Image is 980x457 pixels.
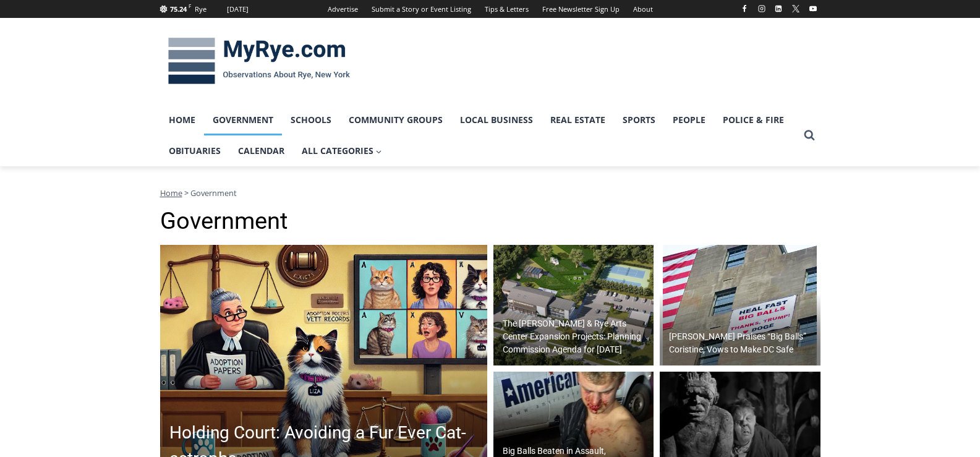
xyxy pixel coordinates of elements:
[806,1,820,16] a: YouTube
[195,4,207,15] div: Rye
[184,187,189,199] span: >
[664,105,714,135] a: People
[669,330,817,356] h2: [PERSON_NAME] Praises “Big Balls” Coristine, Vows to Make DC Safe
[451,105,542,135] a: Local Business
[754,1,769,16] a: Instagram
[660,245,820,366] a: [PERSON_NAME] Praises “Big Balls” Coristine, Vows to Make DC Safe
[170,4,187,14] span: 75.24
[160,135,229,166] a: Obituaries
[798,124,820,147] button: View Search Form
[160,29,358,93] img: MyRye.com
[282,105,340,135] a: Schools
[160,187,182,199] a: Home
[503,317,651,356] h2: The [PERSON_NAME] & Rye Arts Center Expansion Projects: Planning Commission Agenda for [DATE]
[160,207,820,236] h1: Government
[614,105,664,135] a: Sports
[737,1,752,16] a: Facebook
[204,105,282,135] a: Government
[660,245,820,366] img: (PHOTO: President Donald Trump's Truth Social post about about Edward "Big Balls" Coristine gener...
[788,1,803,16] a: X
[189,2,191,9] span: F
[542,105,614,135] a: Real Estate
[302,144,382,158] span: All Categories
[160,187,820,199] nav: Breadcrumbs
[493,245,654,366] a: The [PERSON_NAME] & Rye Arts Center Expansion Projects: Planning Commission Agenda for [DATE]
[340,105,451,135] a: Community Groups
[190,187,237,199] span: Government
[293,135,391,166] a: All Categories
[227,4,249,15] div: [DATE]
[771,1,786,16] a: Linkedin
[493,245,654,366] img: (PHOTO: The Rye Arts Center has developed a conceptual plan and renderings for the development of...
[160,105,204,135] a: Home
[714,105,793,135] a: Police & Fire
[229,135,293,166] a: Calendar
[160,105,798,167] nav: Primary Navigation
